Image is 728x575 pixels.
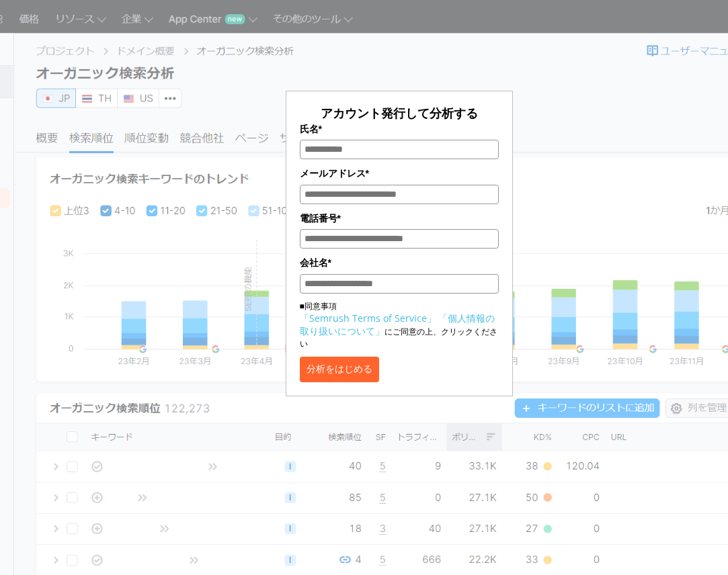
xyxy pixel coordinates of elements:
a: 「Semrush Terms of Service」 [300,312,436,324]
p: ■同意事項 にご同意の上、クリックください [300,300,499,350]
label: 電話番号* [300,211,499,226]
a: 「個人情報の取り扱いについて」 [300,312,495,337]
button: 分析をはじめる [300,357,379,382]
label: メールアドレス* [300,166,499,181]
span: アカウント発行して分析する [321,105,478,121]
